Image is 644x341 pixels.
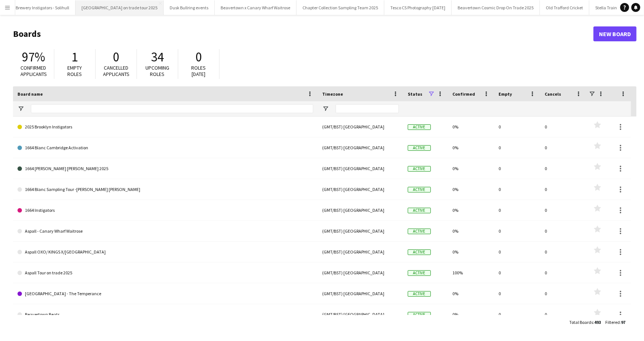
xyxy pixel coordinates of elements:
a: Aspall - Canary Wharf Waitrose [17,221,313,242]
span: Active [408,187,431,192]
span: Confirmed applicants [20,64,47,77]
button: Old Trafford Cricket [540,0,589,15]
div: (GMT/BST) [GEOGRAPHIC_DATA] [318,137,403,158]
span: Active [408,270,431,276]
span: Active [408,145,431,151]
div: 0 [540,137,586,158]
a: Beavertown Beats [17,304,313,325]
div: 0% [448,283,494,304]
div: 0 [494,179,540,200]
input: Timezone Filter Input [336,104,399,113]
span: Active [408,124,431,130]
button: Open Filter Menu [322,105,329,112]
div: 0 [494,158,540,179]
div: 0 [540,158,586,179]
span: Total Boards [569,319,593,325]
a: 1664 Blanc Sampling Tour -[PERSON_NAME] [PERSON_NAME] [17,179,313,200]
span: Cancels [545,91,561,97]
div: : [569,315,601,329]
span: Active [408,208,431,213]
span: Upcoming roles [145,64,169,77]
input: Board name Filter Input [31,104,313,113]
div: 0 [540,262,586,283]
div: 0 [494,262,540,283]
div: 0 [494,200,540,220]
div: 0% [448,242,494,262]
div: (GMT/BST) [GEOGRAPHIC_DATA] [318,158,403,179]
span: Active [408,229,431,234]
span: Active [408,166,431,172]
div: 0 [494,304,540,325]
div: 0 [494,137,540,158]
span: Cancelled applicants [103,64,129,77]
a: New Board [593,26,637,41]
a: 1664 Instigators [17,200,313,221]
a: Aspall Tour on trade 2025 [17,262,313,283]
span: Active [408,249,431,255]
span: 34 [151,49,164,65]
div: (GMT/BST) [GEOGRAPHIC_DATA] [318,117,403,137]
div: 0% [448,137,494,158]
button: Beavertown Cosmic Drop On Trade 2025 [452,0,540,15]
span: Board name [17,91,43,97]
button: Open Filter Menu [17,105,24,112]
span: Timezone [322,91,343,97]
div: 0 [494,221,540,241]
a: 2025 Brooklyn Instigators [17,117,313,137]
button: Beavertown x Canary Wharf Waitrose [215,0,297,15]
span: Empty [499,91,512,97]
span: Empty roles [68,64,82,77]
span: Confirmed [452,91,475,97]
div: : [605,315,625,329]
span: 1 [72,49,78,65]
span: 493 [594,319,601,325]
div: (GMT/BST) [GEOGRAPHIC_DATA] [318,179,403,200]
div: 0 [494,117,540,137]
a: Aspall OXO/ KINGS X/[GEOGRAPHIC_DATA] [17,242,313,262]
div: (GMT/BST) [GEOGRAPHIC_DATA] [318,242,403,262]
div: 0% [448,117,494,137]
button: [GEOGRAPHIC_DATA] on trade tour 2025 [76,0,164,15]
span: Active [408,312,431,318]
h1: Boards [13,28,593,39]
div: (GMT/BST) [GEOGRAPHIC_DATA] [318,262,403,283]
button: Dusk Bullring events [164,0,215,15]
div: 0% [448,158,494,179]
span: 97% [22,49,45,65]
div: 0 [494,242,540,262]
div: 0% [448,200,494,220]
a: 1664 Blanc Cambridge Activation [17,137,313,158]
div: 0 [494,283,540,304]
div: 0% [448,221,494,241]
button: Chapter Collection Sampling Team 2025 [297,0,384,15]
span: Filtered [605,319,620,325]
a: 1664 [PERSON_NAME] [PERSON_NAME] 2025 [17,158,313,179]
div: 0 [540,304,586,325]
span: Roles [DATE] [192,64,206,77]
div: (GMT/BST) [GEOGRAPHIC_DATA] [318,283,403,304]
div: (GMT/BST) [GEOGRAPHIC_DATA] [318,200,403,220]
div: 0 [540,200,586,220]
div: 0 [540,179,586,200]
span: 0 [113,49,119,65]
span: 0 [196,49,202,65]
a: [GEOGRAPHIC_DATA] - The Temperance [17,283,313,304]
div: 0% [448,304,494,325]
button: Tesco CS Photography [DATE] [384,0,452,15]
span: Active [408,291,431,297]
div: 100% [448,262,494,283]
div: 0 [540,242,586,262]
div: (GMT/BST) [GEOGRAPHIC_DATA] [318,221,403,241]
div: 0 [540,221,586,241]
span: Status [408,91,422,97]
span: 97 [621,319,625,325]
div: 0% [448,179,494,200]
div: (GMT/BST) [GEOGRAPHIC_DATA] [318,304,403,325]
button: Stella Trainings 2025 [589,0,641,15]
div: 0 [540,117,586,137]
div: 0 [540,283,586,304]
